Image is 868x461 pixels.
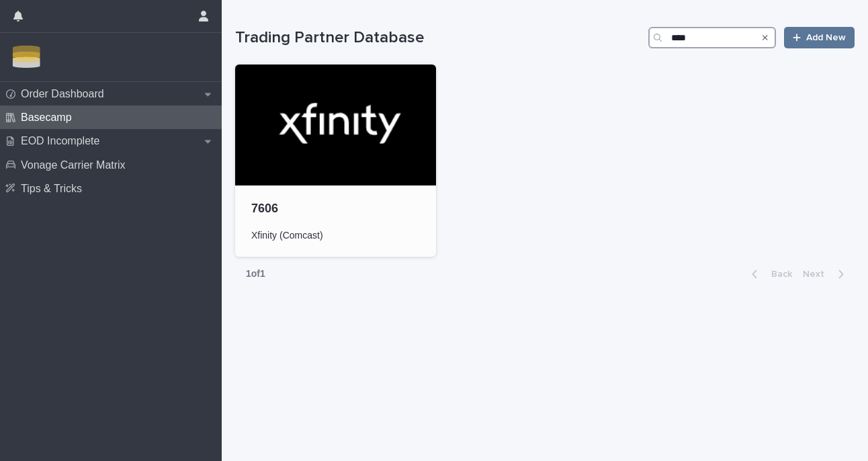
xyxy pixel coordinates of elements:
[251,202,420,216] p: 7606
[15,111,83,124] p: Basecamp
[763,269,792,279] span: Back
[15,159,136,171] p: Vonage Carrier Matrix
[235,65,436,257] a: 7606Xfinity (Comcast)
[11,44,42,71] img: Zbn3osBRTqmJoOucoKu4
[784,27,855,48] a: Add New
[648,27,776,48] input: Search
[251,230,323,241] span: Xfinity (Comcast)
[15,134,110,147] p: EOD Incomplete
[803,269,832,279] span: Next
[235,257,276,291] p: 1 of 1
[797,268,855,280] button: Next
[235,28,643,48] h1: Trading Partner Database
[15,87,115,100] p: Order Dashboard
[806,33,846,42] span: Add New
[741,268,797,280] button: Back
[15,182,93,195] p: Tips & Tricks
